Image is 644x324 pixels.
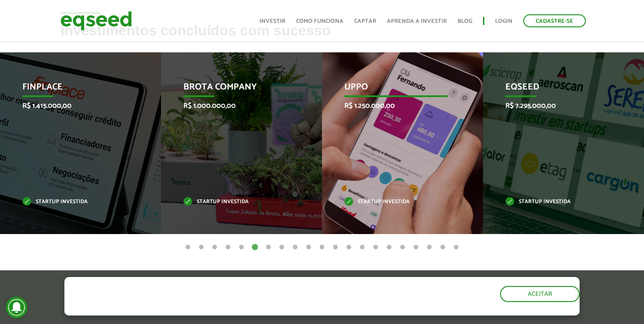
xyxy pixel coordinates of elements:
a: Blog [458,18,472,24]
button: 20 of 21 [438,243,447,252]
button: 15 of 21 [371,243,380,252]
button: 9 of 21 [291,243,300,252]
p: R$ 1.250.000,00 [344,102,448,110]
button: 13 of 21 [344,243,353,252]
a: Cadastre-se [523,14,586,27]
a: Investir [259,18,285,24]
a: política de privacidade e de cookies [182,308,286,315]
img: EqSeed [60,9,132,33]
button: 8 of 21 [277,243,286,252]
button: 12 of 21 [331,243,340,252]
button: 16 of 21 [385,243,394,252]
button: 11 of 21 [318,243,326,252]
p: EqSeed [505,82,609,97]
button: 6 of 21 [250,243,259,252]
p: R$ 1.000.000,00 [183,102,287,110]
button: 10 of 21 [304,243,313,252]
button: 3 of 21 [210,243,219,252]
button: 5 of 21 [237,243,246,252]
button: 2 of 21 [197,243,206,252]
a: Login [495,18,513,24]
p: Startup investida [344,200,448,205]
button: 4 of 21 [224,243,233,252]
button: 19 of 21 [425,243,434,252]
p: Finplace [22,82,126,97]
p: Uppo [344,82,448,97]
p: R$ 7.295.000,00 [505,102,609,110]
p: R$ 1.415.000,00 [22,102,126,110]
button: 18 of 21 [411,243,420,252]
p: Startup investida [183,200,287,205]
button: 7 of 21 [264,243,273,252]
a: Aprenda a investir [387,18,447,24]
p: Ao clicar em "aceitar", você aceita nossa . [64,307,373,315]
h5: O site da EqSeed utiliza cookies para melhorar sua navegação. [64,277,373,305]
button: 21 of 21 [452,243,461,252]
p: Brota Company [183,82,287,97]
button: 1 of 21 [183,243,192,252]
a: Como funciona [296,18,343,24]
a: Captar [354,18,376,24]
p: Startup investida [505,200,609,205]
button: 17 of 21 [398,243,407,252]
button: 14 of 21 [358,243,367,252]
button: Aceitar [500,286,580,302]
p: Startup investida [22,200,126,205]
